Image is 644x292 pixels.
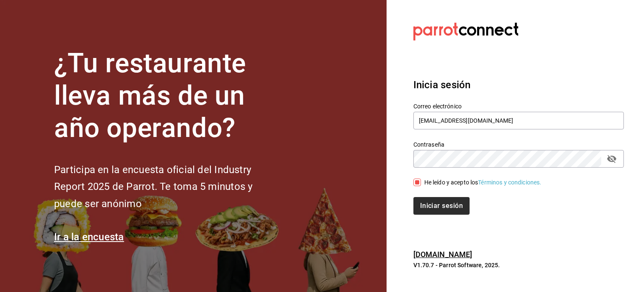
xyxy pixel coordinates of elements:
[413,112,624,129] input: Ingresa tu correo electrónico
[54,231,124,243] a: Ir a la encuesta
[605,152,619,166] button: passwordField
[413,197,470,215] button: Iniciar sesión
[413,250,473,259] a: [DOMAIN_NAME]
[424,178,542,187] div: He leído y acepto los
[413,103,624,109] label: Correo electrónico
[413,261,624,269] p: V1.70.7 - Parrot Software, 2025.
[478,179,541,186] a: Términos y condiciones.
[54,161,280,213] h2: Participa en la encuesta oficial del Industry Report 2025 de Parrot. Te toma 5 minutos y puede se...
[54,47,280,144] h1: ¿Tu restaurante lleva más de un año operando?
[413,142,624,147] label: Contraseña
[413,77,624,92] h3: Inicia sesión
